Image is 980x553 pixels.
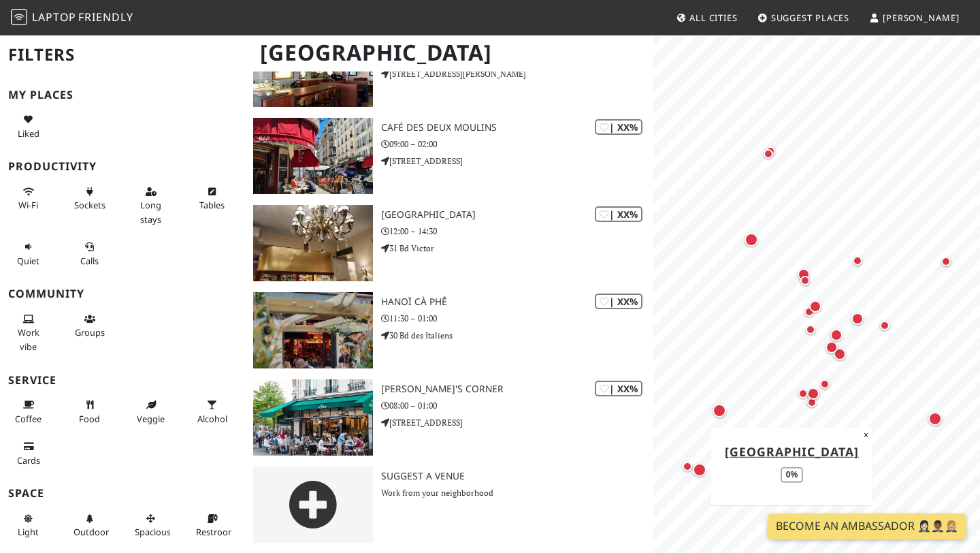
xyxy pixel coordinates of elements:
[781,467,803,483] div: 0%
[249,34,651,72] h1: [GEOGRAPHIC_DATA]
[381,296,653,308] h3: Hanoï Cà Phê
[817,376,833,392] div: Map marker
[381,242,653,255] p: 31 Bd Victor
[883,12,960,24] span: [PERSON_NAME]
[15,413,42,425] span: Coffee
[742,230,761,249] div: Map marker
[679,458,696,475] div: Map marker
[381,155,653,168] p: [STREET_ADDRESS]
[725,443,859,459] a: [GEOGRAPHIC_DATA]
[78,10,133,25] span: Friendly
[689,12,738,24] span: All Cities
[595,294,642,309] div: | XX%
[8,287,237,300] h3: Community
[69,394,110,430] button: Food
[18,526,39,538] span: Natural light
[8,34,237,76] h2: Filters
[73,526,109,538] span: Outdoor area
[595,381,642,396] div: | XX%
[381,225,653,238] p: 12:00 – 14:30
[253,379,373,456] img: Loui's Corner
[381,486,653,499] p: Work from your neighborhood
[381,122,653,133] h3: Café des Deux Moulins
[381,312,653,325] p: 11:30 – 01:00
[17,454,40,467] span: Credit cards
[253,205,373,281] img: Mumbai Lounge
[69,180,110,217] button: Sockets
[135,526,171,538] span: Spacious
[760,146,777,162] div: Map marker
[137,413,165,425] span: Veggie
[938,253,954,270] div: Map marker
[771,12,850,24] span: Suggest Places
[804,385,822,402] div: Map marker
[199,199,225,211] span: Work-friendly tables
[245,292,653,368] a: Hanoï Cà Phê | XX% Hanoï Cà Phê 11:30 – 01:00 30 Bd des Italiens
[381,416,653,429] p: [STREET_ADDRESS]
[253,292,373,368] img: Hanoï Cà Phê
[8,89,237,101] h3: My Places
[131,507,171,543] button: Spacious
[795,266,813,283] div: Map marker
[849,253,866,269] div: Map marker
[801,304,817,320] div: Map marker
[245,205,653,281] a: Mumbai Lounge | XX% [GEOGRAPHIC_DATA] 12:00 – 14:30 31 Bd Victor
[69,236,110,272] button: Calls
[802,321,819,338] div: Map marker
[74,199,105,211] span: Power sockets
[381,471,653,482] h3: Suggest a Venue
[8,308,48,358] button: Work vibe
[69,308,110,344] button: Groups
[32,10,76,25] span: Laptop
[8,487,237,500] h3: Space
[196,526,236,538] span: Restroom
[710,401,729,420] div: Map marker
[795,385,811,402] div: Map marker
[595,206,642,222] div: | XX%
[752,5,855,30] a: Suggest Places
[806,298,824,315] div: Map marker
[11,6,133,30] a: LaptopFriendly LaptopFriendly
[18,127,39,140] span: Liked
[18,199,38,211] span: Stable Wi-Fi
[864,5,965,30] a: [PERSON_NAME]
[69,507,110,543] button: Outdoor
[877,317,893,334] div: Map marker
[762,143,779,159] div: Map marker
[11,9,27,25] img: LaptopFriendly
[381,138,653,151] p: 09:00 – 02:00
[245,379,653,456] a: Loui's Corner | XX% [PERSON_NAME]'s Corner 08:00 – 01:00 [STREET_ADDRESS]
[253,467,373,543] img: gray-place-d2bdb4477600e061c01bd816cc0f2ef0cfcb1ca9e3ad78868dd16fb2af073a21.png
[381,209,653,221] h3: [GEOGRAPHIC_DATA]
[131,180,171,230] button: Long stays
[381,329,653,342] p: 30 Bd des Italiens
[8,160,237,173] h3: Productivity
[860,427,872,442] button: Close popup
[17,255,39,267] span: Quiet
[8,374,237,387] h3: Service
[245,118,653,194] a: Café des Deux Moulins | XX% Café des Deux Moulins 09:00 – 02:00 [STREET_ADDRESS]
[690,460,709,479] div: Map marker
[253,118,373,194] img: Café des Deux Moulins
[828,326,845,344] div: Map marker
[18,326,39,352] span: People working
[140,199,161,225] span: Long stays
[131,394,171,430] button: Veggie
[192,507,232,543] button: Restroom
[192,394,232,430] button: Alcohol
[75,326,105,338] span: Group tables
[381,399,653,412] p: 08:00 – 01:00
[823,338,840,356] div: Map marker
[245,467,653,543] a: Suggest a Venue Work from your neighborhood
[80,255,99,267] span: Video/audio calls
[381,383,653,395] h3: [PERSON_NAME]'s Corner
[192,180,232,217] button: Tables
[926,409,945,428] div: Map marker
[804,394,820,411] div: Map marker
[8,394,48,430] button: Coffee
[8,108,48,144] button: Liked
[831,345,849,363] div: Map marker
[197,413,227,425] span: Alcohol
[8,236,48,272] button: Quiet
[670,5,743,30] a: All Cities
